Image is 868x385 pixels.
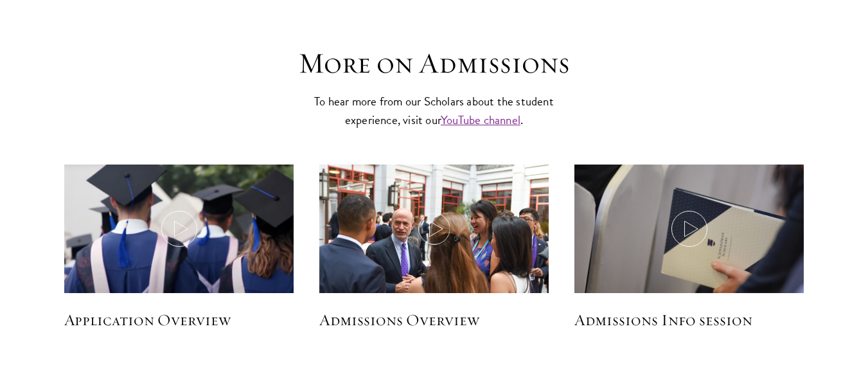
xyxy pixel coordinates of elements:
[574,165,804,294] button: student holding Schwarzman Scholar documents
[441,111,520,129] a: YouTube channel
[319,165,549,294] button: Administrator-speaking-to-group-of-students-outside-in-courtyard
[574,165,804,318] img: student holding Schwarzman Scholar documents
[574,309,804,331] h5: Admissions Info session
[64,309,294,331] h5: Application Overview
[235,46,633,82] h3: More on Admissions
[319,309,549,331] h5: Admissions Overview
[309,92,560,129] p: To hear more from our Scholars about the student experience, visit our .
